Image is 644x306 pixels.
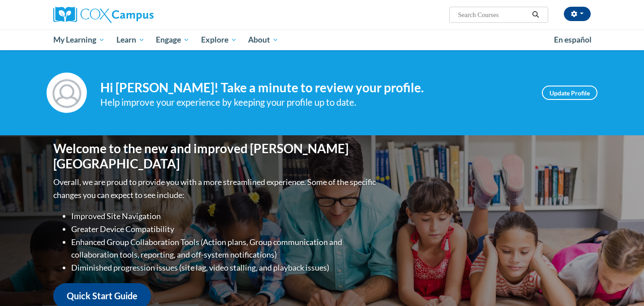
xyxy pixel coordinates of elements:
[248,34,279,45] span: About
[40,30,604,50] div: Main menu
[529,9,542,20] button: Search
[608,270,637,299] iframe: Button to launch messaging window
[116,34,145,45] span: Learn
[243,30,285,50] a: About
[457,9,529,20] input: Search Courses
[150,30,195,50] a: Engage
[564,7,591,21] button: Account Settings
[53,176,378,202] p: Overall, we are proud to provide you with a more streamlined experience. Some of the specific cha...
[53,141,378,171] h1: Welcome to the new and improved [PERSON_NAME][GEOGRAPHIC_DATA]
[47,73,87,113] img: Profile Image
[100,80,528,95] h4: Hi [PERSON_NAME]! Take a minute to review your profile.
[542,86,597,100] a: Update Profile
[548,30,597,49] a: En español
[47,30,111,50] a: My Learning
[554,35,592,44] span: En español
[71,236,378,262] li: Enhanced Group Collaboration Tools (Action plans, Group communication and collaboration tools, re...
[71,210,378,223] li: Improved Site Navigation
[111,30,150,50] a: Learn
[195,30,243,50] a: Explore
[71,223,378,236] li: Greater Device Compatibility
[201,34,237,45] span: Explore
[53,7,154,23] img: Cox Campus
[100,95,528,110] div: Help improve your experience by keeping your profile up to date.
[71,261,378,274] li: Diminished progression issues (site lag, video stalling, and playback issues)
[53,7,223,23] a: Cox Campus
[156,34,189,45] span: Engage
[53,34,105,45] span: My Learning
